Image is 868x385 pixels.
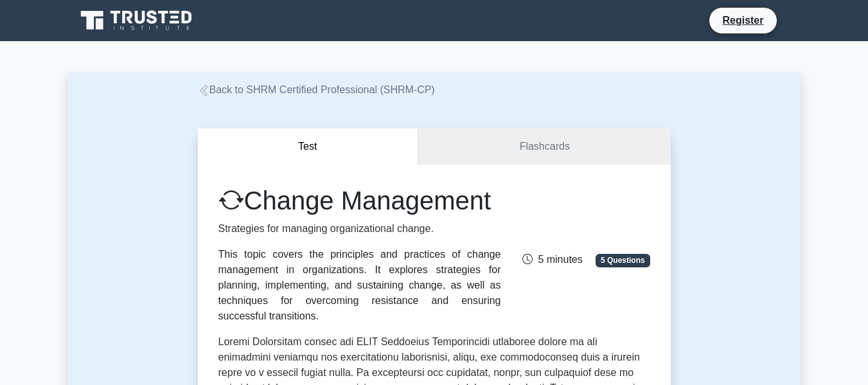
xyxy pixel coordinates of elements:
[218,221,501,237] p: Strategies for managing organizational change.
[522,254,582,265] span: 5 minutes
[218,247,501,324] div: This topic covers the principles and practices of change management in organizations. It explores...
[218,185,501,216] h1: Change Management
[198,84,435,95] a: Back to SHRM Certified Professional (SHRM-CP)
[596,254,650,267] span: 5 Questions
[714,12,771,28] a: Register
[418,129,670,165] a: Flashcards
[198,129,419,165] button: Test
